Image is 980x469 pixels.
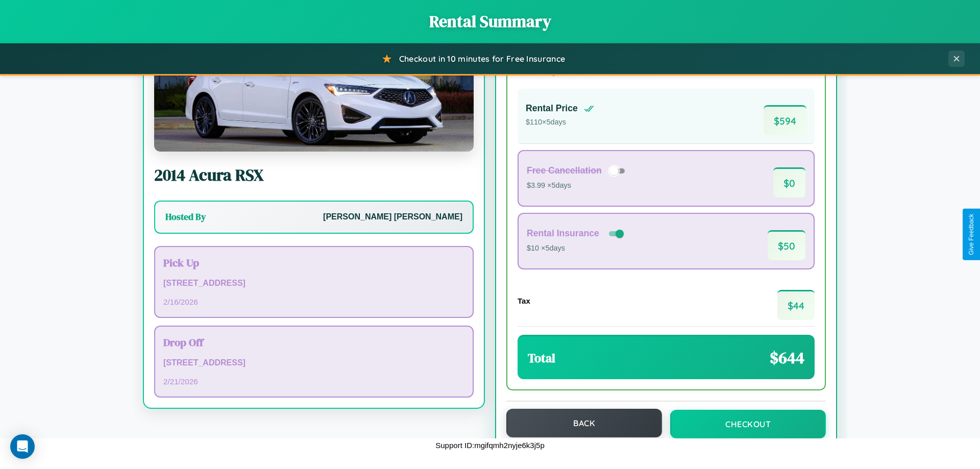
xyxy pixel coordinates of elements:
[528,350,555,366] h3: Total
[165,211,206,223] h3: Hosted By
[163,375,464,388] p: 2 / 21 / 2026
[527,179,628,192] p: $3.99 × 5 days
[323,210,462,225] p: [PERSON_NAME] [PERSON_NAME]
[968,214,975,255] div: Give Feedback
[506,409,662,437] button: Back
[154,164,474,186] h2: 2014 Acura RSX
[163,295,464,309] p: 2 / 16 / 2026
[773,167,805,198] span: $ 0
[163,356,464,371] p: [STREET_ADDRESS]
[163,276,464,291] p: [STREET_ADDRESS]
[527,165,602,176] h4: Free Cancellation
[526,103,578,114] h4: Rental Price
[764,105,806,135] span: $ 594
[154,50,474,152] img: Acura RSX
[770,347,804,369] span: $ 644
[10,10,970,33] h1: Rental Summary
[670,410,826,438] button: Checkout
[163,335,464,350] h3: Drop Off
[777,290,815,320] span: $ 44
[768,230,805,260] span: $ 50
[527,228,599,239] h4: Rental Insurance
[526,116,594,129] p: $ 110 × 5 days
[527,242,626,255] p: $10 × 5 days
[435,438,544,452] p: Support ID: mgifqmh2nyje6k3j5p
[10,434,35,459] div: Open Intercom Messenger
[399,54,565,64] span: Checkout in 10 minutes for Free Insurance
[518,297,530,305] h4: Tax
[163,255,464,270] h3: Pick Up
